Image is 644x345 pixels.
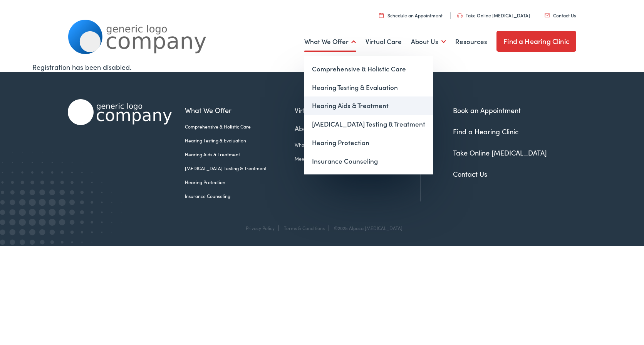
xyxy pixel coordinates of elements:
[304,96,433,115] a: Hearing Aids & Treatment
[304,152,433,171] a: Insurance Counseling
[295,155,360,162] a: Meet the Team
[185,123,295,130] a: Comprehensive & Holistic Care
[453,169,487,179] a: Contact Us
[295,123,360,134] a: About Us
[304,27,356,56] a: What We Offer
[185,193,295,200] a: Insurance Counseling
[304,115,433,134] a: [MEDICAL_DATA] Testing & Treatment
[457,12,530,19] a: Take Online [MEDICAL_DATA]
[379,12,443,19] a: Schedule an Appointment
[545,14,550,17] img: utility icon
[496,31,576,52] a: Find a Hearing Clinic
[304,60,433,78] a: Comprehensive & Holistic Care
[185,137,295,144] a: Hearing Testing & Evaluation
[453,127,518,136] a: Find a Hearing Clinic
[185,105,295,115] a: What We Offer
[457,13,463,18] img: utility icon
[32,62,612,72] div: Registration has been disabled.
[295,141,360,148] a: What We Believe
[379,13,384,18] img: utility icon
[295,105,360,115] a: Virtual Care
[284,225,325,231] a: Terms & Conditions
[246,225,275,231] a: Privacy Policy
[366,27,402,56] a: Virtual Care
[304,78,433,97] a: Hearing Testing & Evaluation
[185,151,295,158] a: Hearing Aids & Treatment
[411,27,446,56] a: About Us
[185,179,295,186] a: Hearing Protection
[330,225,402,231] div: ©2025 Alpaca [MEDICAL_DATA]
[185,165,295,172] a: [MEDICAL_DATA] Testing & Treatment
[453,148,547,157] a: Take Online [MEDICAL_DATA]
[545,12,576,19] a: Contact Us
[455,27,487,56] a: Resources
[304,134,433,152] a: Hearing Protection
[453,105,521,115] a: Book an Appointment
[68,99,172,125] img: Alpaca Audiology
